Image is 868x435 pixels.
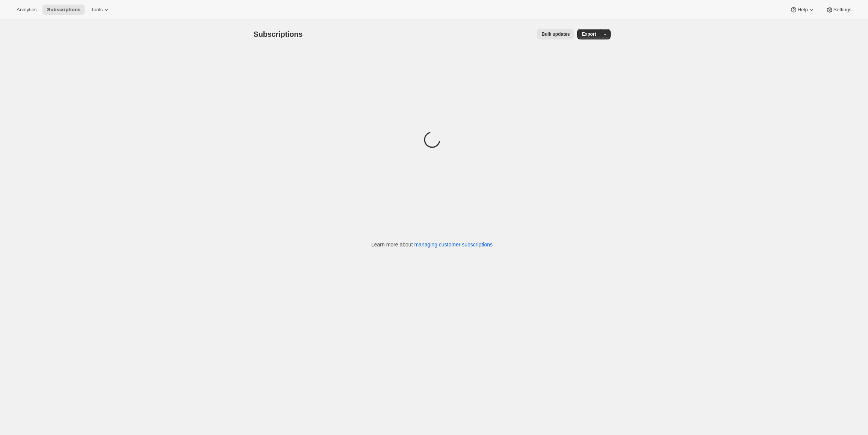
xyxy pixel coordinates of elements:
[821,5,856,15] button: Settings
[414,242,493,248] a: managing customer subscriptions
[42,5,85,15] button: Subscriptions
[785,5,820,15] button: Help
[86,5,115,15] button: Tools
[577,29,600,39] button: Export
[47,7,80,13] span: Subscriptions
[12,5,41,15] button: Analytics
[541,31,570,37] span: Bulk updates
[17,7,36,13] span: Analytics
[797,7,808,13] span: Help
[582,31,596,37] span: Export
[833,7,851,13] span: Settings
[254,30,303,38] span: Subscriptions
[91,7,103,13] span: Tools
[537,29,574,39] button: Bulk updates
[371,241,493,248] p: Learn more about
